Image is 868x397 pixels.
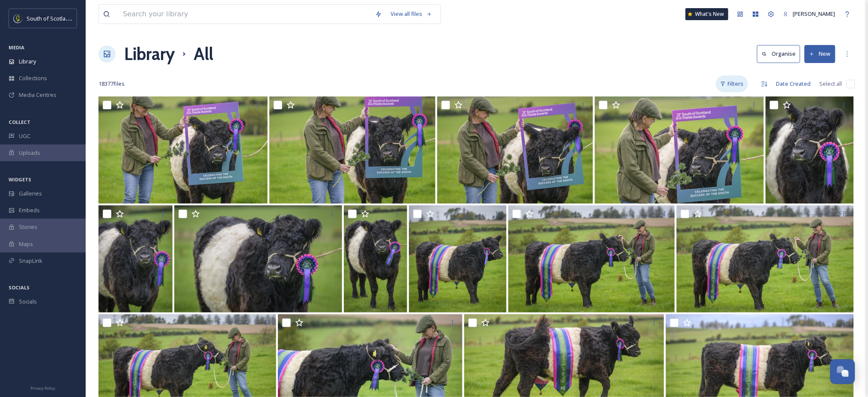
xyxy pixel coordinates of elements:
img: PW_South Scotland Thistle Awards_008-SSDA%20%7C%20Phil%20Wilkinson.JPG [409,205,507,313]
span: [PERSON_NAME] [793,10,835,18]
span: South of Scotland Destination Alliance [27,14,124,22]
span: Maps [19,240,33,248]
span: COLLECT [9,119,30,125]
span: Select all [820,80,842,88]
img: PW_South Scotland Thistle Awards_016-SSDA%20%7C%20Phil%20Wilkinson.JPG [98,96,268,204]
img: PW_South Scotland Thistle Awards_011-SSDA%20%7C%20Phil%20Wilkinson.JPG [98,205,173,313]
img: images.jpeg [14,14,22,23]
img: PW_South Scotland Thistle Awards_014-SSDA%20%7C%20Phil%20Wilkinson.JPG [437,96,593,204]
a: Privacy Policy [30,382,55,393]
img: PW_South Scotland Thistle Awards_010-SSDA%20%7C%20Phil%20Wilkinson.JPG [174,205,342,313]
span: SnapLink [19,257,42,265]
button: New [805,45,835,63]
img: PW_South Scotland Thistle Awards_015-SSDA%20%7C%20Phil%20Wilkinson.JPG [269,96,436,204]
span: SOCIALS [9,284,30,291]
span: Stories [19,223,37,231]
span: Media Centres [19,91,57,99]
div: Filters [716,75,748,92]
a: Library [124,41,175,67]
button: Open Chat [830,359,855,384]
a: [PERSON_NAME] [779,6,840,22]
span: Socials [19,298,37,306]
button: Organise [757,45,800,63]
span: Uploads [19,149,40,157]
a: View all files [386,6,436,22]
img: PW_South Scotland Thistle Awards_009-SSDA%20%7C%20Phil%20Wilkinson.JPG [344,205,408,313]
h1: All [194,41,213,67]
div: Date Created [772,75,815,92]
img: PW_South Scotland Thistle Awards_013-SSDA%20%7C%20Phil%20Wilkinson.JPG [595,96,764,204]
img: PW_South Scotland Thistle Awards_006-SSDA%20%7C%20Phil%20Wilkinson.JPG [677,205,853,313]
span: MEDIA [9,44,24,51]
input: Search your library [119,5,371,24]
span: WIDGETS [9,176,31,183]
img: PW_South Scotland Thistle Awards_012-SSDA%20%7C%20Phil%20Wilkinson.JPG [766,96,853,204]
span: Galleries [19,189,42,198]
a: What's New [686,8,728,20]
span: 18377 file s [98,80,125,88]
span: UGC [19,132,30,140]
span: Embeds [19,206,40,214]
span: Privacy Policy [30,385,55,391]
span: Library [19,57,36,66]
img: PW_South Scotland Thistle Awards_007-SSDA%20%7C%20Phil%20Wilkinson.JPG [508,205,675,313]
span: Collections [19,74,47,82]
